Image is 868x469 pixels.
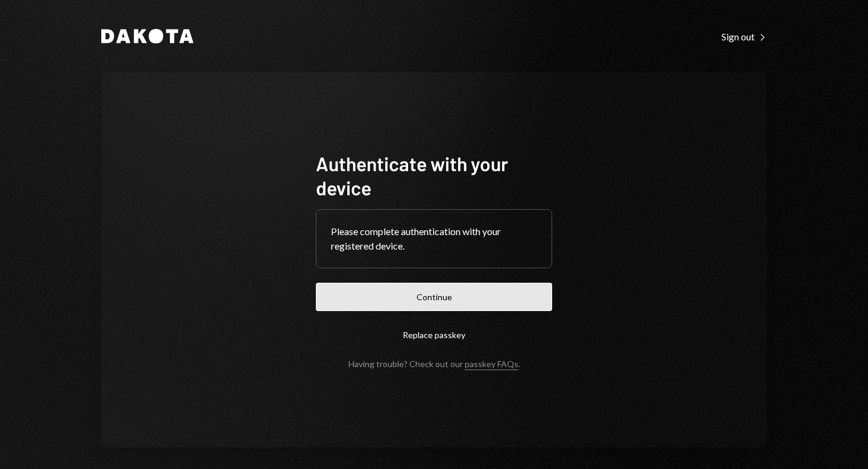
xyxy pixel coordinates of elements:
[331,224,537,253] div: Please complete authentication with your registered device.
[316,151,552,200] h1: Authenticate with your device
[316,321,552,349] button: Replace passkey
[722,31,767,43] div: Sign out
[465,359,518,370] a: passkey FAQs
[348,359,520,369] div: Having trouble? Check out our .
[316,283,552,311] button: Continue
[722,30,767,43] a: Sign out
